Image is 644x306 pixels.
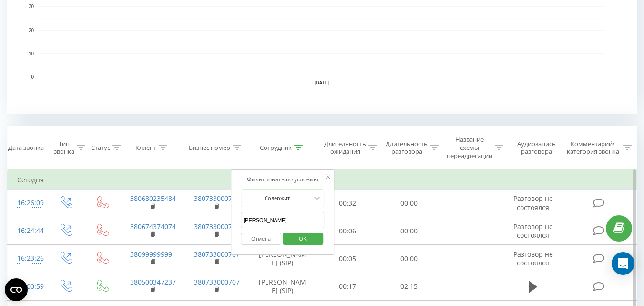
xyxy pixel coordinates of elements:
[260,144,292,152] div: Сотрудник
[31,74,34,80] text: 0
[54,140,74,156] div: Тип звонка
[317,190,378,217] td: 00:32
[17,222,37,240] div: 16:24:44
[29,4,34,10] text: 30
[565,140,621,156] div: Комментарий/категория звонка
[241,212,325,229] input: Введите значение
[194,250,240,259] a: 380733000707
[612,252,634,275] div: Open Intercom Messenger
[8,144,44,152] div: Дата звонка
[315,80,330,85] text: [DATE]
[513,222,553,240] span: Разговор не состоялся
[130,277,176,286] a: 380500347237
[317,245,378,273] td: 00:05
[447,136,492,160] div: Название схемы переадресации
[241,233,281,245] button: Отмена
[29,51,34,56] text: 10
[130,222,176,231] a: 380674374074
[130,194,176,203] a: 380680235484
[512,140,561,156] div: Аудиозапись разговора
[248,273,317,300] td: [PERSON_NAME] (SIP)
[378,245,440,273] td: 00:00
[513,194,553,211] span: Разговор не состоялся
[17,249,37,268] div: 16:23:26
[194,222,240,231] a: 380733000707
[130,250,176,259] a: 380999999991
[194,194,240,203] a: 380733000707
[289,231,316,246] span: OK
[513,250,553,267] span: Разговор не состоялся
[189,144,230,152] div: Бизнес номер
[29,28,34,33] text: 20
[248,245,317,273] td: [PERSON_NAME] (SIP)
[386,140,428,156] div: Длительность разговора
[317,273,378,300] td: 00:17
[324,140,366,156] div: Длительность ожидания
[194,277,240,286] a: 380733000707
[241,175,325,184] div: Фильтровать по условию
[378,190,440,217] td: 00:00
[378,217,440,245] td: 00:00
[135,144,156,152] div: Клиент
[283,233,323,245] button: OK
[378,273,440,300] td: 02:15
[5,278,28,301] button: Open CMP widget
[17,277,37,296] div: 16:00:59
[8,170,637,190] td: Сегодня
[317,217,378,245] td: 00:06
[91,144,110,152] div: Статус
[17,194,37,212] div: 16:26:09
